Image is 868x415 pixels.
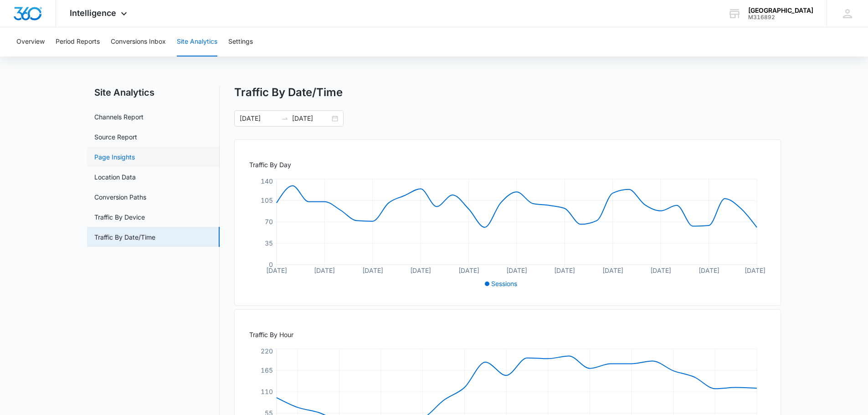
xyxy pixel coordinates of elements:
[70,8,116,18] span: Intelligence
[266,266,287,274] tspan: [DATE]
[748,7,813,14] div: account name
[261,177,273,185] tspan: 140
[87,86,220,99] h2: Site Analytics
[748,14,813,20] div: account id
[362,266,383,274] tspan: [DATE]
[94,232,155,242] a: Traffic By Date/Time
[554,266,575,274] tspan: [DATE]
[249,160,291,169] div: Traffic By Day
[699,266,719,274] tspan: [DATE]
[94,132,137,142] a: Source Report
[281,115,288,122] span: swap-right
[269,261,273,268] tspan: 0
[458,266,479,274] tspan: [DATE]
[281,115,288,122] span: to
[491,280,517,287] span: Sessions
[650,266,671,274] tspan: [DATE]
[94,152,135,162] a: Page Insights
[249,330,293,339] div: Traffic By Hour
[314,266,335,274] tspan: [DATE]
[261,388,273,395] tspan: 110
[111,27,166,56] button: Conversions Inbox
[506,266,527,274] tspan: [DATE]
[94,192,146,202] a: Conversion Paths
[228,27,253,56] button: Settings
[234,86,343,99] h1: Traffic By Date/Time
[56,27,100,56] button: Period Reports
[16,27,45,56] button: Overview
[265,239,273,247] tspan: 35
[240,113,277,123] input: Start date
[292,113,330,123] input: End date
[94,212,145,222] a: Traffic By Device
[261,366,273,374] tspan: 165
[602,266,623,274] tspan: [DATE]
[265,218,273,225] tspan: 70
[261,347,273,355] tspan: 220
[261,196,273,204] tspan: 105
[94,112,144,122] a: Channels Report
[410,266,431,274] tspan: [DATE]
[94,172,136,182] a: Location Data
[177,27,217,56] button: Site Analytics
[745,266,765,274] tspan: [DATE]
